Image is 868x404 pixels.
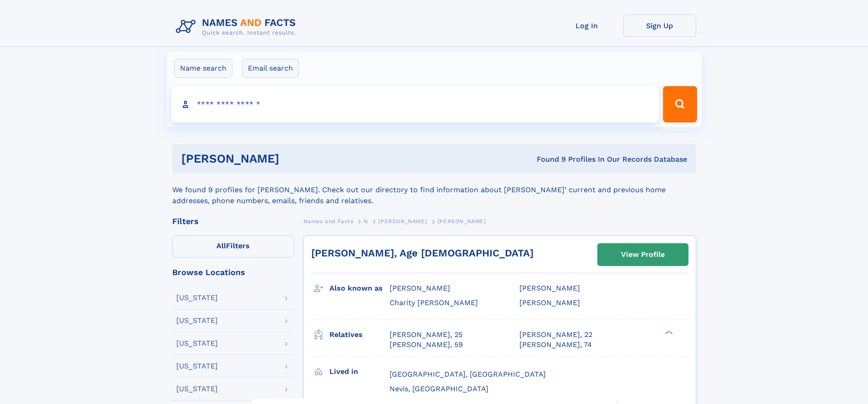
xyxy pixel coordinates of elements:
[174,59,232,78] label: Name search
[598,244,688,266] a: View Profile
[519,284,580,292] span: [PERSON_NAME]
[181,153,408,164] h1: [PERSON_NAME]
[390,370,546,378] span: [GEOGRAPHIC_DATA], [GEOGRAPHIC_DATA]
[329,364,390,379] h3: Lived in
[171,86,659,123] input: search input
[172,174,696,206] div: We found 9 profiles for [PERSON_NAME]. Check out our directory to find information about [PERSON_...
[663,86,697,123] button: Search Button
[550,15,623,37] a: Log In
[311,247,534,259] a: [PERSON_NAME], Age [DEMOGRAPHIC_DATA]
[176,340,218,347] div: [US_STATE]
[216,241,226,250] span: All
[519,340,592,350] a: [PERSON_NAME], 74
[378,215,427,227] a: [PERSON_NAME]
[390,384,488,393] span: Nevis, [GEOGRAPHIC_DATA]
[390,330,462,340] a: [PERSON_NAME], 25
[390,284,450,292] span: [PERSON_NAME]
[390,340,463,350] a: [PERSON_NAME], 59
[623,15,696,37] a: Sign Up
[176,294,218,302] div: [US_STATE]
[172,15,303,39] img: Logo Names and Facts
[176,385,218,393] div: [US_STATE]
[172,217,294,225] div: Filters
[663,329,673,335] div: ❯
[390,298,478,307] span: Charity [PERSON_NAME]
[364,218,368,225] span: N
[621,244,665,265] div: View Profile
[519,330,592,340] a: [PERSON_NAME], 22
[329,327,390,343] h3: Relatives
[519,298,580,307] span: [PERSON_NAME]
[242,59,299,78] label: Email search
[329,281,390,296] h3: Also known as
[437,218,486,225] span: [PERSON_NAME]
[364,215,368,227] a: N
[172,268,294,276] div: Browse Locations
[176,363,218,370] div: [US_STATE]
[303,215,354,227] a: Names and Facts
[176,317,218,324] div: [US_STATE]
[378,218,427,225] span: [PERSON_NAME]
[172,235,294,257] label: Filters
[408,154,687,164] div: Found 9 Profiles In Our Records Database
